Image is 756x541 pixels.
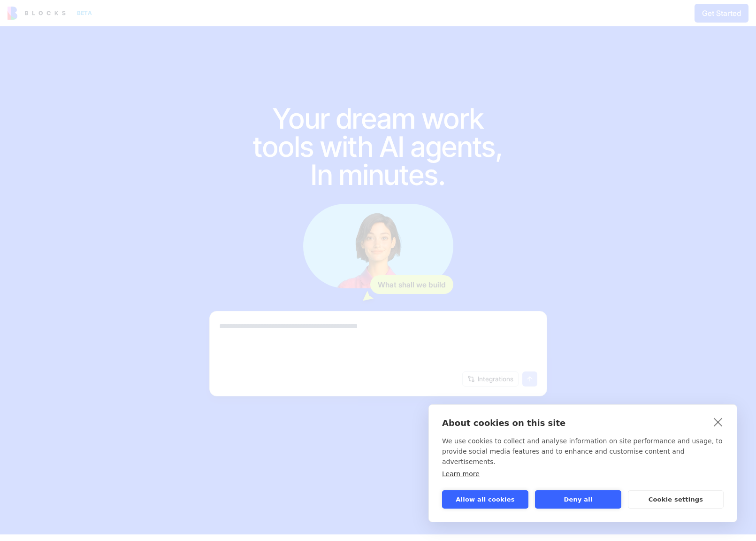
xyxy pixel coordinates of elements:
[442,470,480,478] a: Learn more
[628,490,724,509] button: Cookie settings
[535,490,621,509] button: Deny all
[711,414,725,429] a: close
[442,490,528,509] button: Allow all cookies
[442,436,724,467] p: We use cookies to collect and analyse information on site performance and usage, to provide socia...
[442,418,565,428] strong: About cookies on this site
